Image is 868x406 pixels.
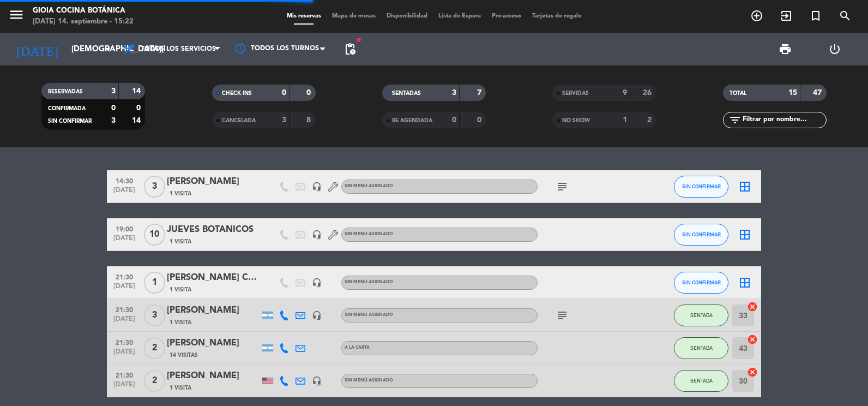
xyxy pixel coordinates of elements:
[690,345,713,351] span: SENTADA
[392,91,421,96] span: SENTADAS
[312,376,322,386] i: headset_mic
[343,43,357,56] span: pending_actions
[132,117,143,124] strong: 14
[312,278,322,288] i: headset_mic
[306,89,313,97] strong: 0
[144,304,165,326] span: 3
[111,368,138,381] span: 21:30
[643,89,654,97] strong: 26
[486,13,527,19] span: Pre-acceso
[111,174,138,187] span: 14:30
[556,309,569,322] i: subject
[730,91,746,96] span: TOTAL
[170,285,191,294] span: 1 Visita
[690,312,713,318] span: SENTADA
[345,313,393,317] span: Sin menú asignado
[345,378,393,383] span: Sin menú asignado
[674,224,728,246] button: SIN CONFIRMAR
[111,270,138,283] span: 21:30
[452,116,456,124] strong: 0
[345,184,393,188] span: Sin menú asignado
[144,337,165,359] span: 2
[111,117,116,124] strong: 3
[111,336,138,348] span: 21:30
[141,45,216,53] span: Todos los servicios
[167,223,260,237] div: JUEVES BOTANICOS
[144,370,165,392] span: 2
[623,116,627,124] strong: 1
[222,91,252,96] span: CHECK INS
[647,116,654,124] strong: 2
[33,5,134,16] div: Gioia Cocina Botánica
[136,104,143,112] strong: 0
[810,33,860,65] div: LOG OUT
[312,230,322,240] i: headset_mic
[306,116,313,124] strong: 8
[674,337,728,359] button: SENTADA
[682,231,721,237] span: SIN CONFIRMAR
[170,237,191,246] span: 1 Visita
[738,276,751,289] i: border_all
[144,272,165,294] span: 1
[8,7,25,23] i: menu
[33,16,134,27] div: [DATE] 14. septiembre - 15:22
[345,232,393,236] span: Sin menú asignado
[8,37,66,61] i: [DATE]
[132,87,143,95] strong: 14
[779,43,792,56] span: print
[780,9,793,22] i: exit_to_app
[562,91,589,96] span: SERVIDAS
[170,318,191,327] span: 1 Visita
[809,9,822,22] i: turned_in_not
[674,370,728,392] button: SENTADA
[747,367,758,378] i: cancel
[111,303,138,315] span: 21:30
[111,187,138,199] span: [DATE]
[355,37,362,43] span: fiber_manual_record
[690,378,713,384] span: SENTADA
[170,384,191,392] span: 1 Visita
[788,89,797,97] strong: 15
[170,351,198,360] span: 14 Visitas
[111,222,138,235] span: 19:00
[144,224,165,246] span: 10
[392,118,432,123] span: RE AGENDADA
[527,13,587,19] span: Tarjetas de regalo
[167,369,260,383] div: [PERSON_NAME]
[747,301,758,312] i: cancel
[48,118,92,124] span: SIN CONFIRMAR
[345,345,370,350] span: A la Carta
[111,283,138,295] span: [DATE]
[750,9,763,22] i: add_circle_outline
[828,43,841,56] i: power_settings_new
[167,175,260,189] div: [PERSON_NAME]
[144,176,165,198] span: 3
[111,87,116,95] strong: 3
[282,116,286,124] strong: 3
[674,304,728,326] button: SENTADA
[170,189,191,198] span: 1 Visita
[433,13,486,19] span: Lista de Espera
[682,279,721,285] span: SIN CONFIRMAR
[738,228,751,241] i: border_all
[167,303,260,318] div: [PERSON_NAME]
[742,114,826,126] input: Filtrar por nombre...
[556,180,569,193] i: subject
[312,182,322,192] i: headset_mic
[101,43,114,56] i: arrow_drop_down
[562,118,590,123] span: NO SHOW
[222,118,256,123] span: CANCELADA
[839,9,852,22] i: search
[452,89,456,97] strong: 3
[327,13,381,19] span: Mapa de mesas
[8,7,25,27] button: menu
[345,280,393,284] span: Sin menú asignado
[111,348,138,361] span: [DATE]
[312,311,322,320] i: headset_mic
[48,106,86,111] span: CONFIRMADA
[282,89,286,97] strong: 0
[111,381,138,393] span: [DATE]
[167,271,260,285] div: [PERSON_NAME] COMIENZA 21:30HS
[281,13,327,19] span: Mis reservas
[623,89,627,97] strong: 9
